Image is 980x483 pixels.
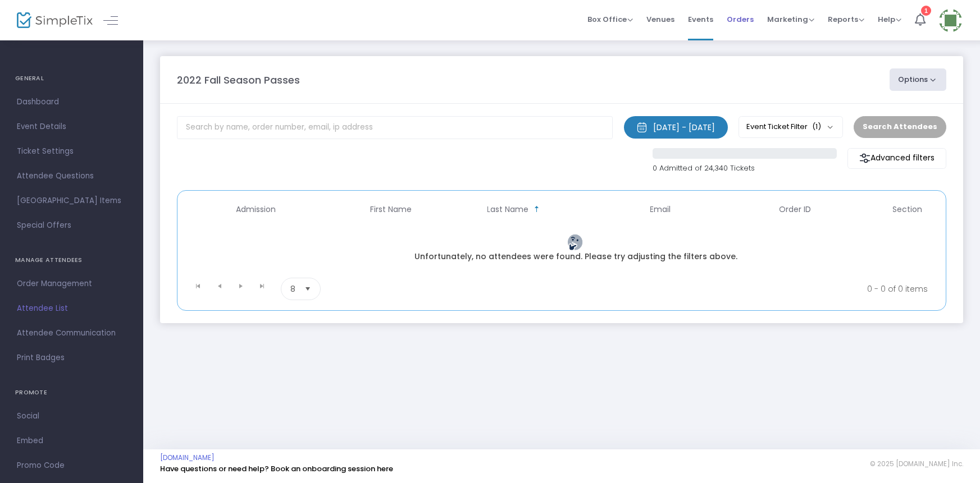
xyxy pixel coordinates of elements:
[624,116,728,139] button: [DATE] - [DATE]
[17,301,126,316] span: Attendee List
[727,5,754,34] span: Orders
[653,163,837,174] p: 0 Admitted of 24,340 Tickets
[878,14,901,25] span: Help
[183,196,940,273] div: Data table
[15,381,128,404] h4: PROMOTE
[847,148,946,169] m-button: Advanced filters
[17,144,126,159] span: Ticket Settings
[432,278,928,300] kendo-pager-info: 0 - 0 of 0 items
[487,205,529,214] span: Last Name
[186,251,967,262] div: Unfortunately, no attendees were found. Please try adjusting the filters above.
[533,205,542,214] span: Sortable
[921,6,931,16] div: 1
[650,205,671,214] span: Email
[688,5,713,34] span: Events
[17,277,126,291] span: Order Management
[15,67,128,90] h4: GENERAL
[290,283,295,295] span: 8
[567,234,584,251] img: face-thinking.png
[890,68,947,91] button: Options
[17,326,126,341] span: Attendee Communication
[17,351,126,365] span: Print Badges
[177,116,613,139] input: Search by name, order number, email, ip address
[17,458,126,473] span: Promo Code
[780,205,812,214] span: Order ID
[17,119,126,134] span: Event Details
[160,453,215,462] a: [DOMAIN_NAME]
[17,194,126,208] span: [GEOGRAPHIC_DATA] Items
[739,116,843,137] button: Event Ticket Filter(1)
[767,14,814,25] span: Marketing
[646,5,674,34] span: Venues
[160,463,393,474] a: Have questions or need help? Book an onboarding session here
[17,95,126,109] span: Dashboard
[893,205,923,214] span: Section
[17,434,126,448] span: Embed
[636,122,648,133] img: monthly
[300,278,316,300] button: Select
[870,459,963,468] span: © 2025 [DOMAIN_NAME] Inc.
[17,169,126,183] span: Attendee Questions
[17,218,126,233] span: Special Offers
[370,205,412,214] span: First Name
[828,14,864,25] span: Reports
[859,153,870,164] img: filter
[653,122,715,133] div: [DATE] - [DATE]
[17,409,126,424] span: Social
[587,14,633,25] span: Box Office
[812,122,821,131] span: (1)
[236,205,276,214] span: Admission
[177,72,300,88] m-panel-title: 2022 Fall Season Passes
[15,249,128,272] h4: MANAGE ATTENDEES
